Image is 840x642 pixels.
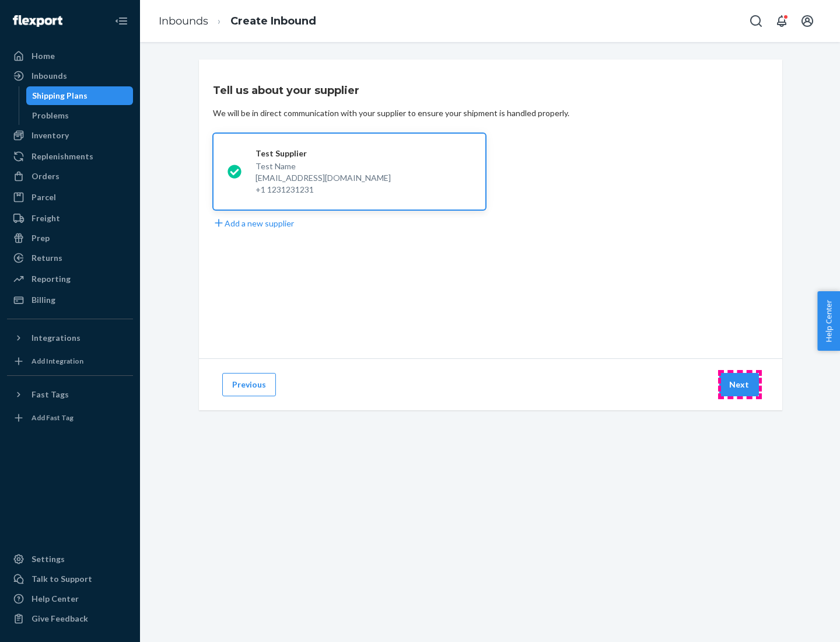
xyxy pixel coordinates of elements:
a: Inventory [7,126,133,145]
div: Billing [32,294,55,306]
button: Open Search Box [744,9,768,33]
a: Add Integration [7,352,133,371]
div: Reporting [32,273,71,285]
button: Next [719,373,759,396]
a: Replenishments [7,147,133,166]
a: Talk to Support [7,570,133,588]
a: Reporting [7,270,133,288]
div: Replenishments [32,151,93,162]
div: Problems [32,110,69,121]
button: Previous [222,373,276,396]
div: Add Fast Tag [32,413,73,423]
div: Freight [32,212,60,224]
button: Open notifications [770,9,793,33]
button: Give Feedback [7,609,133,628]
a: Inbounds [159,15,208,27]
a: Problems [26,106,134,125]
div: Add Integration [32,356,83,366]
div: Talk to Support [32,573,92,585]
a: Orders [7,167,133,186]
a: Home [7,47,133,65]
div: Shipping Plans [32,90,87,102]
a: Shipping Plans [26,86,134,105]
button: Open account menu [796,9,819,33]
button: Add a new supplier [213,217,294,229]
a: Help Center [7,589,133,608]
button: Fast Tags [7,385,133,404]
ol: breadcrumbs [149,4,325,39]
a: Freight [7,209,133,228]
h3: Tell us about your supplier [213,83,359,98]
button: Help Center [817,291,840,351]
div: Inbounds [32,70,67,82]
a: Inbounds [7,67,133,85]
div: Integrations [32,332,80,344]
a: Create Inbound [230,15,316,27]
button: Integrations [7,329,133,347]
a: Parcel [7,188,133,207]
div: Give Feedback [32,613,88,624]
div: Orders [32,170,60,182]
div: Parcel [32,191,56,203]
a: Billing [7,291,133,309]
img: Flexport logo [13,15,62,27]
a: Add Fast Tag [7,409,133,427]
a: Prep [7,229,133,247]
a: Returns [7,249,133,267]
div: Help Center [32,593,79,605]
div: Home [32,50,55,62]
div: We will be in direct communication with your supplier to ensure your shipment is handled properly. [213,107,569,119]
button: Close Navigation [110,9,133,33]
div: Inventory [32,130,69,141]
div: Returns [32,252,62,264]
a: Settings [7,550,133,568]
div: Settings [32,553,65,565]
div: Prep [32,232,50,244]
div: Fast Tags [32,389,69,400]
